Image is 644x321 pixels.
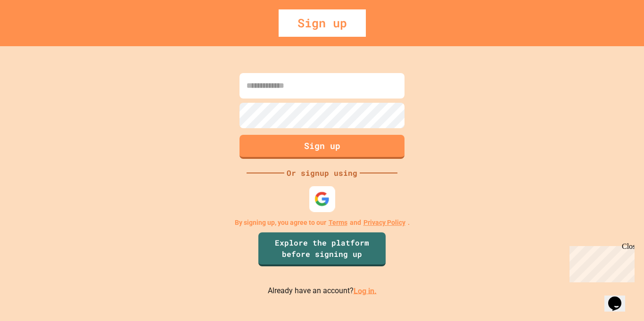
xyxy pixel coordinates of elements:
div: Chat with us now!Close [4,4,65,60]
a: Terms [329,218,347,228]
p: Already have an account? [268,285,377,297]
a: Log in. [354,286,377,295]
iframe: chat widget [604,283,635,312]
a: Privacy Policy [363,218,405,228]
img: google-icon.svg [314,191,330,206]
a: Explore the platform before signing up [258,232,386,266]
p: By signing up, you agree to our and . [235,218,410,228]
button: Sign up [239,135,405,159]
div: Sign up [279,9,366,37]
iframe: chat widget [566,242,635,282]
div: Or signup using [284,167,360,179]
